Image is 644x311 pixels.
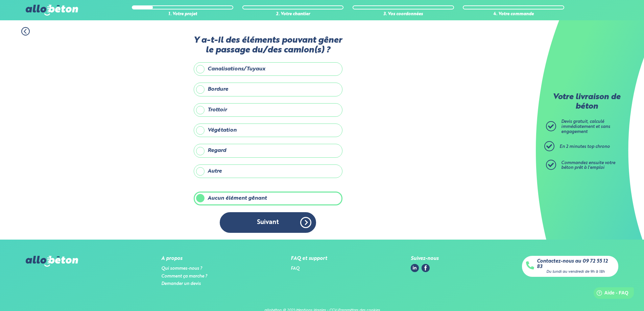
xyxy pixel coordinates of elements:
[291,266,300,271] a: FAQ
[242,12,344,17] div: 2. Votre chantier
[26,256,78,267] img: allobéton
[463,12,564,17] div: 4. Votre commande
[194,192,342,205] label: Aucun élément gênant
[353,12,454,17] div: 3. Vos coordonnées
[546,270,605,274] div: Du lundi au vendredi de 9h à 18h
[537,259,614,270] a: Contactez-nous au 09 72 55 12 83
[561,161,615,170] span: Commandez ensuite votre béton prêt à l'emploi
[161,282,201,286] a: Demander un devis
[194,144,342,157] label: Regard
[291,256,327,262] div: FAQ et support
[411,256,438,262] div: Suivez-nous
[548,93,625,111] p: Votre livraison de béton
[561,119,610,134] span: Devis gratuit, calculé immédiatement et sans engagement
[161,274,207,279] a: Comment ça marche ?
[194,124,342,137] label: Végétation
[194,36,342,55] label: Y a-t-il des éléments pouvant gêner le passage du/des camion(s) ?
[559,145,610,149] span: En 2 minutes top chrono
[194,164,342,178] label: Autre
[132,12,233,17] div: 1. Votre projet
[194,83,342,96] label: Bordure
[220,212,316,233] button: Suivant
[26,5,78,16] img: allobéton
[584,285,637,304] iframe: Help widget launcher
[194,103,342,117] label: Trottoir
[161,266,202,271] a: Qui sommes-nous ?
[161,256,207,262] div: A propos
[194,62,342,76] label: Canalisations/Tuyaux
